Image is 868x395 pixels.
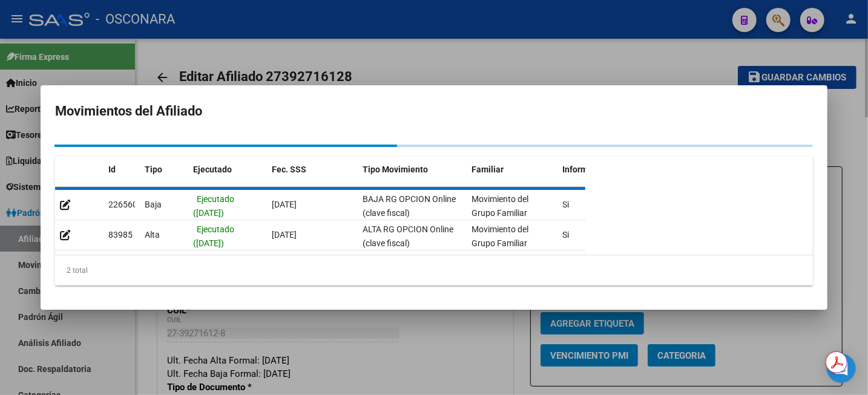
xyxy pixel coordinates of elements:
[472,224,528,248] span: Movimiento del Grupo Familiar
[108,200,137,209] span: 226560
[272,200,297,209] span: [DATE]
[193,165,232,174] span: Ejecutado
[55,255,813,286] div: 2 total
[562,200,569,209] span: Si
[145,200,162,209] span: Baja
[363,165,428,174] span: Tipo Movimiento
[272,165,306,174] span: Fec. SSS
[472,165,504,174] span: Familiar
[108,165,116,174] span: Id
[467,157,557,183] datatable-header-cell: Familiar
[188,157,267,183] datatable-header-cell: Ejecutado
[272,230,297,240] span: [DATE]
[557,157,648,183] datatable-header-cell: Informable SSS
[363,194,456,218] span: BAJA RG OPCION Online (clave fiscal)
[55,100,813,123] h2: Movimientos del Afiliado
[562,165,623,174] span: Informable SSS
[145,165,162,174] span: Tipo
[193,224,234,248] span: Ejecutado ([DATE])
[104,157,140,183] datatable-header-cell: Id
[363,224,453,248] span: ALTA RG OPCION Online (clave fiscal)
[267,157,358,183] datatable-header-cell: Fec. SSS
[562,230,569,240] span: Si
[193,194,234,218] span: Ejecutado ([DATE])
[472,194,528,218] span: Movimiento del Grupo Familiar
[358,157,467,183] datatable-header-cell: Tipo Movimiento
[145,230,160,240] span: Alta
[108,230,133,240] span: 83985
[140,157,188,183] datatable-header-cell: Tipo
